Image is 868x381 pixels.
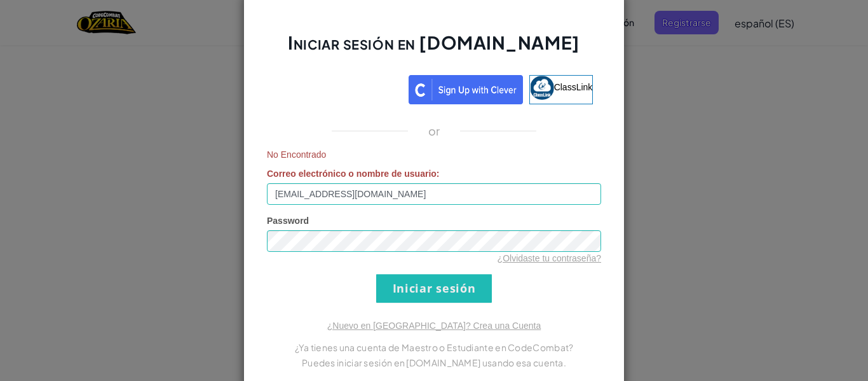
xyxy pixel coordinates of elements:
[267,31,601,67] h2: Iniciar sesión en [DOMAIN_NAME]
[530,76,554,100] img: classlink-logo-small.png
[267,340,601,355] p: ¿Ya tienes una cuenta de Maestro o Estudiante en CodeCombat?
[267,216,309,226] span: Password
[267,355,601,370] p: Puedes iniciar sesión en [DOMAIN_NAME] usando esa cuenta.
[376,274,492,303] input: Iniciar sesión
[267,167,440,180] label: :
[267,169,437,179] span: Correo electrónico o nombre de usuario
[269,74,409,102] iframe: Botón de Acceder con Google
[428,123,440,139] p: or
[327,321,541,331] a: ¿Nuevo en [GEOGRAPHIC_DATA]? Crea una Cuenta
[554,81,593,92] span: ClassLink
[409,75,523,104] img: clever_sso_button@2x.png
[498,253,601,263] a: ¿Olvidaste tu contraseña?
[267,148,601,161] span: No Encontrado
